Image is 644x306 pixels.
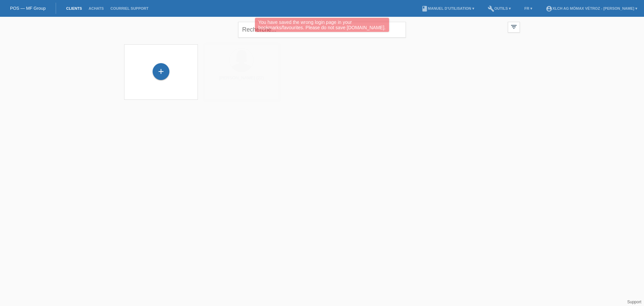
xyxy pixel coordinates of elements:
a: FR ▾ [521,6,536,10]
a: Courriel Support [107,6,152,10]
i: book [421,5,428,12]
a: Achats [85,6,107,10]
a: POS — MF Group [10,6,46,11]
div: [PERSON_NAME] (22) [210,75,273,86]
i: build [488,5,494,12]
a: buildOutils ▾ [484,6,514,10]
div: You have saved the wrong login page in your bookmarks/favourites. Please do not save [DOMAIN_NAME]. [255,18,389,32]
div: Enregistrer le client [153,66,169,77]
a: Support [627,300,641,304]
a: Clients [63,6,85,10]
i: account_circle [546,5,552,12]
a: bookManuel d’utilisation ▾ [418,6,478,10]
a: account_circleXLCH AG Mömax Vétroz - [PERSON_NAME] ▾ [542,6,641,10]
